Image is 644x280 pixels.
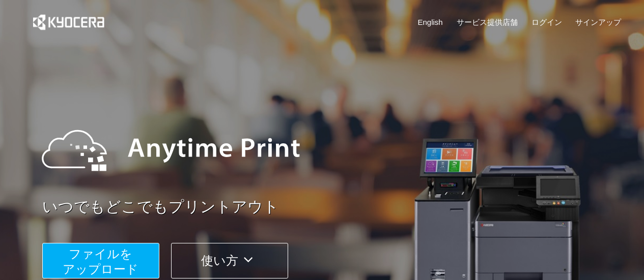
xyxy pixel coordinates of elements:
[457,17,518,27] a: サービス提供店舗
[418,17,443,27] a: English
[63,247,138,276] span: ファイルを ​​アップロード
[42,196,628,218] a: いつでもどこでもプリントアウト
[42,243,159,278] button: ファイルを​​アップロード
[171,243,288,278] button: 使い方
[575,17,621,27] a: サインアップ
[531,17,562,27] a: ログイン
